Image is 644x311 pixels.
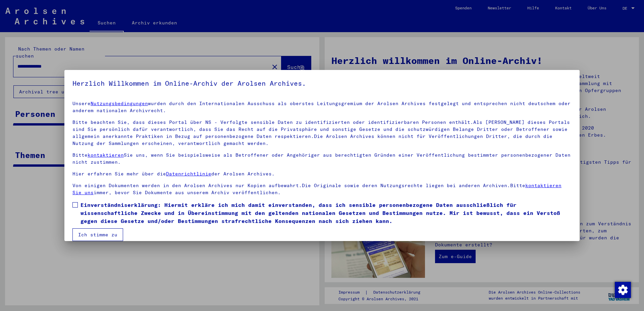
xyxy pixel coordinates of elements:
[72,78,572,89] h5: Herzlich Willkommen im Online-Archiv der Arolsen Archives.
[88,152,124,158] a: kontaktieren
[91,100,148,106] a: Nutzungsbedingungen
[72,182,572,196] p: Von einigen Dokumenten werden in den Arolsen Archives nur Kopien aufbewahrt.Die Originale sowie d...
[72,170,572,177] p: Hier erfahren Sie mehr über die der Arolsen Archives.
[72,152,572,166] p: Bitte Sie uns, wenn Sie beispielsweise als Betroffener oder Angehöriger aus berechtigten Gründen ...
[72,119,572,147] p: Bitte beachten Sie, dass dieses Portal über NS - Verfolgte sensible Daten zu identifizierten oder...
[72,228,123,241] button: Ich stimme zu
[166,171,211,177] a: Datenrichtlinie
[72,100,572,114] p: Unsere wurden durch den Internationalen Ausschuss als oberstes Leitungsgremium der Arolsen Archiv...
[80,201,572,225] span: Einverständniserklärung: Hiermit erkläre ich mich damit einverstanden, dass ich sensible personen...
[615,282,631,298] img: Zustimmung ändern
